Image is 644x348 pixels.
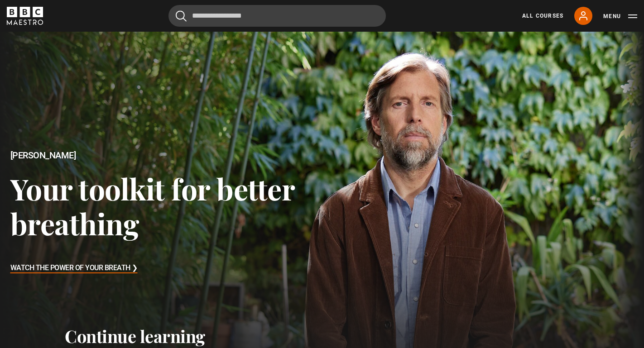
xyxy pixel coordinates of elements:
[176,10,187,22] button: Submit the search query
[10,262,138,275] h3: Watch The Power of Your Breath ❯
[522,12,563,20] a: All Courses
[10,150,322,161] h2: [PERSON_NAME]
[168,5,386,27] input: Search
[65,326,579,347] h2: Continue learning
[603,12,637,21] button: Toggle navigation
[10,171,322,241] h3: Your toolkit for better breathing
[7,7,43,25] svg: BBC Maestro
